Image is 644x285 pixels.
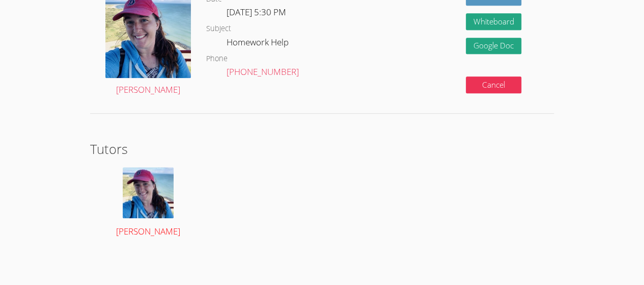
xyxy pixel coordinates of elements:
dt: Subject [206,22,231,35]
span: [DATE] 5:30 PM [227,6,286,18]
img: avatar.png [123,167,174,218]
a: [PHONE_NUMBER] [227,66,299,77]
button: Whiteboard [466,13,522,30]
dd: Homework Help [227,35,291,53]
a: Google Doc [466,38,522,55]
a: [PERSON_NAME] [99,167,197,239]
button: Cancel [466,76,522,93]
span: [PERSON_NAME] [116,225,180,237]
h2: Tutors [90,139,554,159]
dt: Phone [206,53,228,65]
